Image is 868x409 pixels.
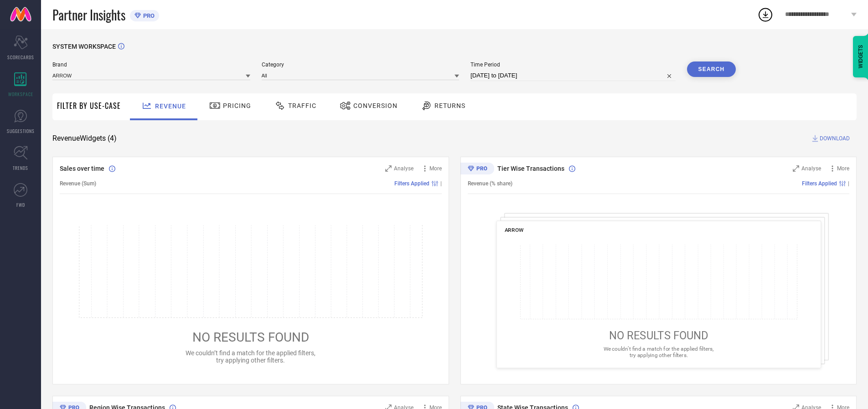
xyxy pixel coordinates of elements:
[460,163,494,176] div: Premium
[223,102,251,109] span: Pricing
[434,102,465,109] span: Returns
[353,102,398,109] span: Conversion
[385,165,392,172] svg: Zoom
[440,180,442,187] span: |
[470,70,676,81] input: Select time period
[57,100,121,111] span: Filter By Use-Case
[468,180,512,187] span: Revenue (% share)
[820,134,850,143] span: DOWNLOAD
[8,91,33,97] span: WORKSPACE
[757,6,774,23] div: Open download list
[155,102,186,110] span: Revenue
[504,227,523,233] span: ARROW
[52,43,116,50] span: SYSTEM WORKSPACE
[288,102,316,109] span: Traffic
[16,201,25,208] span: FWD
[7,128,35,134] span: SUGGESTIONS
[603,346,713,358] span: We couldn’t find a match for the applied filters, try applying other filters.
[60,165,104,172] span: Sales over time
[60,180,96,187] span: Revenue (Sum)
[793,165,799,172] svg: Zoom
[262,61,460,68] span: Category
[609,329,708,342] span: NO RESULTS FOUND
[848,180,849,187] span: |
[687,61,736,77] button: Search
[13,164,28,171] span: TRENDS
[837,165,849,172] span: More
[192,330,309,345] span: NO RESULTS FOUND
[394,165,413,172] span: Analyse
[801,165,821,172] span: Analyse
[52,5,125,24] span: Partner Insights
[52,134,117,143] span: Revenue Widgets ( 4 )
[141,12,155,19] span: PRO
[802,180,837,187] span: Filters Applied
[394,180,429,187] span: Filters Applied
[470,61,676,68] span: Time Period
[497,165,564,172] span: Tier Wise Transactions
[186,349,315,364] span: We couldn’t find a match for the applied filters, try applying other filters.
[52,61,250,68] span: Brand
[429,165,442,172] span: More
[7,54,34,61] span: SCORECARDS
